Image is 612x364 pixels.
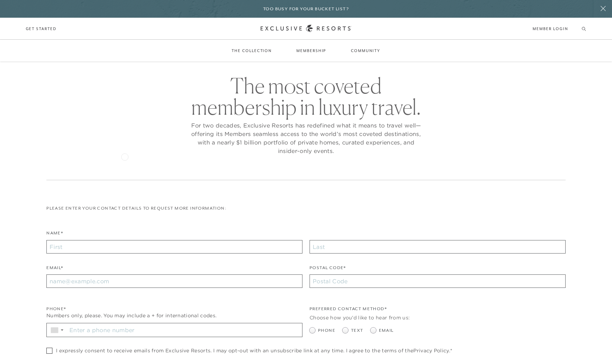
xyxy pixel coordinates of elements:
p: Please enter your contact details to request more information: [46,205,566,212]
label: Email* [46,265,63,275]
legend: Preferred Contact Method* [310,306,387,316]
a: Membership [289,40,333,61]
div: Phone* [46,306,302,312]
label: Postal Code* [310,265,346,275]
span: Email [379,327,394,334]
a: Community [344,40,387,61]
input: Last [310,240,566,254]
h2: The most coveted membership in luxury travel. [189,75,423,118]
input: name@example.com [46,274,302,288]
div: Country Code Selector [47,323,67,337]
div: Numbers only, please. You may include a + for international codes. [46,312,302,319]
div: Choose how you'd like to hear from us: [310,314,566,322]
a: Get Started [26,25,57,32]
input: Enter a phone number [67,323,302,337]
span: Phone [318,327,335,334]
a: The Collection [225,40,279,61]
span: Text [351,327,363,334]
label: Name* [46,230,63,240]
a: Member Login [533,25,568,32]
input: Postal Code [310,274,566,288]
span: ▼ [60,328,64,332]
input: First [46,240,302,254]
span: I expressly consent to receive emails from Exclusive Resorts. I may opt-out with an unsubscribe l... [56,348,452,353]
a: Privacy Policy [413,347,449,354]
p: For two decades, Exclusive Resorts has redefined what it means to travel well—offering its Member... [189,121,423,155]
h6: Too busy for your bucket list? [263,6,349,12]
